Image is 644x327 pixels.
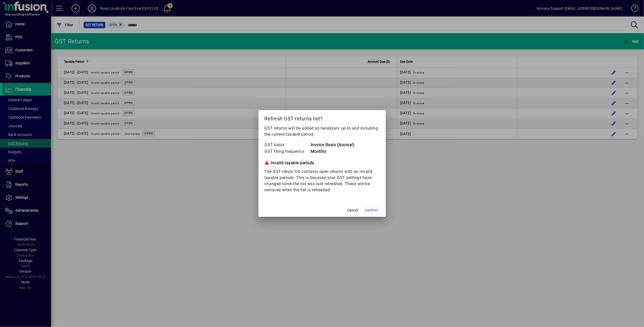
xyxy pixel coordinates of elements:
[258,110,386,125] h2: Refresh GST returns list?
[347,208,358,213] span: Cancel
[365,208,378,213] span: Confirm
[265,169,380,193] div: The GST return list contains open returns with an invalid taxable periods. This is because your G...
[265,142,311,148] td: GST basis:
[310,148,355,155] td: Monthly
[310,142,355,148] td: Invoice Basis (Accrual)
[345,206,361,215] button: Cancel
[271,160,314,165] strong: Invalid taxable periods
[363,206,380,215] button: Confirm
[265,125,380,137] p: GST returns will be added as necessary up to and including the current taxable period.
[265,148,311,155] td: GST filing frequency:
